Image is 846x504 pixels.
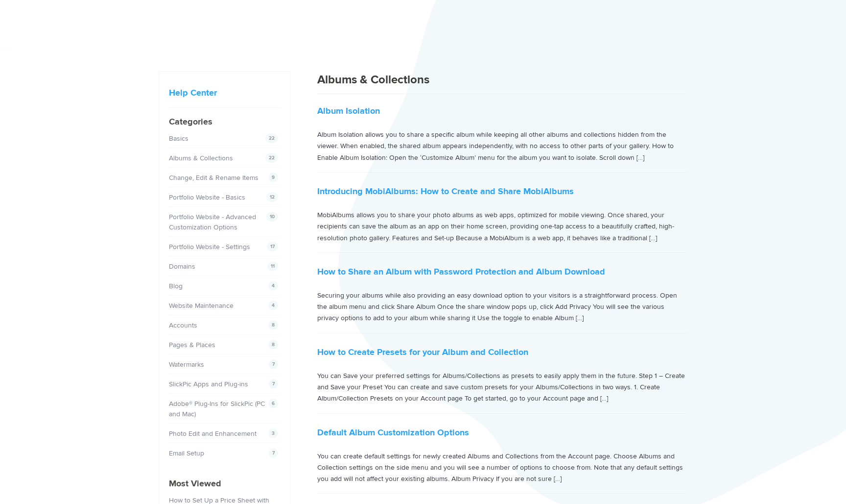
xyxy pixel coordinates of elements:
a: Blog [169,282,183,290]
a: Domains [169,262,195,271]
span: 11 [267,261,278,271]
a: Portfolio Website - Settings [169,243,250,251]
a: Album Isolation [317,105,380,116]
a: Albums & Collections [169,154,233,162]
a: Basics [169,134,188,143]
span: 8 [268,340,278,350]
span: 8 [268,320,278,330]
a: Portfolio Website - Advanced Customization Options [169,213,256,231]
span: 4 [268,301,278,310]
span: 7 [269,448,278,458]
a: Portfolio Website - Basics [169,193,245,202]
a: Introducing MobiAlbums: How to Create and Share MobiAlbums [317,186,574,197]
a: Website Maintenance [169,302,234,310]
span: 3 [268,428,278,438]
a: Pages & Places [169,341,215,349]
h4: Most Viewed [169,477,281,490]
span: 9 [268,173,278,182]
a: How to Create Presets for your Album and Collection [317,347,528,357]
a: How to Share an Album with Password Protection and Album Download [317,266,605,277]
span: 7 [269,359,278,369]
span: 6 [268,399,278,408]
p: You can create default settings for newly created Albums and Collections from the Account page. C... [317,451,687,485]
span: 17 [267,242,278,252]
p: You can Save your preferred settings for Albums/Collections as presets to easily apply them in th... [317,370,687,404]
a: Email Setup [169,449,204,457]
span: 10 [266,212,278,222]
a: Adobe® Plug-Ins for SlickPic (PC and Mac) [169,400,265,418]
a: Watermarks [169,360,204,369]
a: Default Album Customization Options [317,427,469,438]
a: SlickPic Apps and Plug-ins [169,380,248,388]
p: Album Isolation allows you to share a specific album while keeping all other albums and collectio... [317,129,687,163]
a: Help Center [169,87,217,98]
p: Securing your albums while also providing an easy download option to your visitors is a straightf... [317,290,687,324]
span: 7 [269,379,278,389]
a: Photo Edit and Enhancement [169,429,257,438]
a: Accounts [169,321,197,329]
span: 22 [265,153,278,163]
span: 12 [266,192,278,202]
span: 22 [265,133,278,143]
h4: Categories [169,115,281,128]
span: 4 [268,281,278,291]
p: MobiAlbums allows you to share your photo albums as web apps, optimized for mobile viewing. Once ... [317,209,687,244]
a: Change, Edit & Rename Items [169,174,258,182]
span: Albums & Collections [317,73,429,87]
